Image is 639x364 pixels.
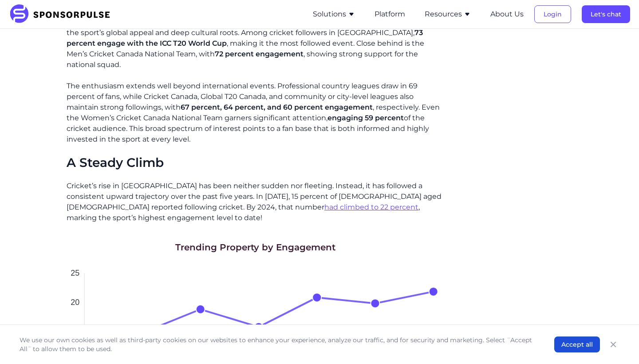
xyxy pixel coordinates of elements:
[9,4,117,24] img: SponsorPulse
[215,50,304,58] span: 72 percent engagement
[582,5,630,23] button: Let's chat
[175,241,335,253] h1: Trending Property by Engagement
[67,81,444,145] p: The enthusiasm extends well beyond international events. Professional country leagues draw in 69 ...
[67,181,444,223] p: Cricket’s rise in [GEOGRAPHIC_DATA] has been neither sudden nor fleeting. Instead, it has followe...
[20,336,536,353] p: We use our own cookies as well as third-party cookies on our websites to enhance your experience,...
[67,155,444,170] h2: A Steady Climb
[425,9,471,20] button: Resources
[71,298,79,307] tspan: 20
[490,9,524,20] button: About Us
[181,103,373,111] span: 67 percent, 64 percent, and 60 percent engagement
[490,10,524,18] a: About Us
[554,336,600,352] button: Accept all
[71,269,79,277] tspan: 25
[324,203,418,211] a: had climbed to 22 percent
[375,9,405,20] button: Platform
[67,6,444,70] p: Cricket’s growing popularity in [GEOGRAPHIC_DATA] is not limited to a single tournament or team. ...
[313,9,355,20] button: Solutions
[534,5,571,23] button: Login
[534,10,571,18] a: Login
[375,10,405,18] a: Platform
[595,321,639,364] iframe: Chat Widget
[582,10,630,18] a: Let's chat
[67,28,423,47] span: 73 percent engage with the ICC T20 World Cup
[327,114,404,122] span: engaging 59 percent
